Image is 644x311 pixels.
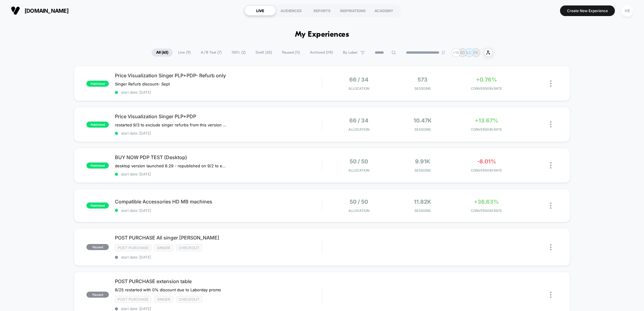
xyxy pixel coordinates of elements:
span: Sessions [392,86,453,91]
span: published [86,202,109,209]
p: BD [460,50,465,55]
span: checkout [176,296,202,303]
span: Singer [154,296,173,303]
span: 11.82k [414,199,431,205]
img: close [550,202,552,209]
span: +36.63% [474,199,499,205]
div: INSPIRATIONS [337,6,368,15]
span: start date: [DATE] [115,90,322,95]
span: checkout [176,244,202,251]
span: CONVERSION RATE [456,209,517,213]
span: Sessions [392,168,453,172]
span: POST PURCHASE extension table [115,278,322,284]
span: published [86,122,109,128]
span: 8/25 restarted with 0% discount due to Laborday promo [115,287,221,292]
span: Singer [154,244,173,251]
span: Draft ( 43 ) [251,48,277,57]
span: start date: [DATE] [115,131,322,135]
span: [DOMAIN_NAME] [25,8,69,14]
div: AUDIENCES [276,6,307,15]
span: 50 / 50 [350,158,368,165]
button: [DOMAIN_NAME] [9,6,70,15]
img: close [550,80,552,87]
div: HE [621,5,633,17]
span: 10.47k [414,117,432,124]
img: close [550,244,552,250]
button: HE [619,5,635,17]
img: end [441,51,445,54]
span: CONVERSION RATE [456,168,517,172]
span: BUY NOW PDP TEST (Desktop) [115,154,322,160]
span: CONVERSION RATE [456,86,517,91]
span: Post Purchase [115,244,151,251]
p: PK [473,50,478,55]
span: +0.76% [476,76,497,83]
span: paused [86,244,109,250]
p: LC [467,50,471,55]
span: 573 [418,76,428,83]
span: published [86,162,109,169]
span: published [86,81,109,87]
span: Sessions [392,127,453,132]
img: close [550,121,552,128]
span: Price Visualization Singer PLP+PDP- Refurb only [115,72,322,79]
span: Allocation [348,127,369,132]
span: Singer Refurb discount- Sept [115,82,170,86]
span: Price Visualization Singer PLP+PDP [115,113,322,119]
span: desktop version launched 8.29﻿ - republished on 9/2 to ensure OOS products dont show the buy now ... [115,163,227,168]
span: start date: [DATE] [115,306,322,311]
div: REPORTS [307,6,337,15]
img: close [550,162,552,169]
h1: My Experiences [295,30,349,39]
span: All ( 63 ) [152,48,173,57]
span: -8.01% [477,158,496,165]
span: paused [86,292,109,298]
span: start date: [DATE] [115,208,322,213]
span: Compatible Accessories HD MB machines [115,199,322,205]
img: Visually logo [11,6,20,15]
span: 50 / 50 [350,199,368,205]
span: restarted 9/3 to exclude singer refurbs from this version of the test [115,122,227,127]
span: Paused ( 11 ) [277,48,304,57]
span: Archived ( 119 ) [305,48,337,57]
div: + 18 [451,48,460,57]
span: Live ( 9 ) [174,48,195,57]
button: Create New Experience [560,5,615,16]
span: 66 / 34 [349,76,368,83]
span: CONVERSION RATE [456,127,517,132]
span: +13.67% [475,117,498,124]
span: start date: [DATE] [115,255,322,259]
span: A/B Test ( 7 ) [196,48,226,57]
span: start date: [DATE] [115,172,322,176]
span: Post Purchase [115,296,151,303]
div: LIVE [245,6,276,15]
span: Allocation [348,168,369,172]
div: ACADEMY [368,6,399,15]
span: Allocation [348,86,369,91]
span: POST PURCHASE All singer [PERSON_NAME] [115,235,322,241]
span: Sessions [392,209,453,213]
span: Allocation [348,209,369,213]
img: close [550,292,552,298]
span: 9.91k [415,158,430,165]
span: 100% ( 2 ) [227,48,250,57]
span: By Label [343,50,357,55]
span: 66 / 34 [349,117,368,124]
